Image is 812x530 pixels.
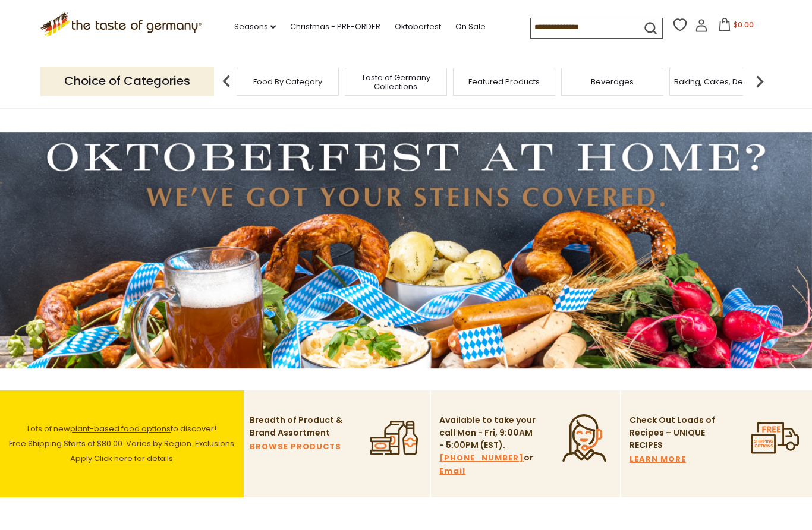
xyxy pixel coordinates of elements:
a: On Sale [455,20,486,33]
p: Breadth of Product & Brand Assortment [250,414,348,439]
button: $0.00 [710,18,761,36]
img: previous arrow [215,70,238,93]
span: Lots of new to discover! Free Shipping Starts at $80.00. Varies by Region. Exclusions Apply. [9,423,234,464]
a: [PHONE_NUMBER] [439,452,524,465]
a: Christmas - PRE-ORDER [290,20,380,33]
span: $0.00 [734,20,754,30]
a: Food By Category [253,77,322,86]
a: Email [439,465,465,478]
a: Seasons [234,20,276,33]
p: Available to take your call Mon - Fri, 9:00AM - 5:00PM (EST). or [439,414,537,478]
a: LEARN MORE [630,453,686,466]
a: Click here for details [94,453,173,464]
a: plant-based food options [70,423,171,434]
a: Taste of Germany Collections [348,73,443,91]
a: Oktoberfest [395,20,441,33]
img: next arrow [748,70,772,93]
p: Check Out Loads of Recipes – UNIQUE RECIPES [630,414,716,452]
a: BROWSE PRODUCTS [250,440,341,453]
a: Beverages [591,77,634,86]
a: Featured Products [468,77,540,86]
p: Choice of Categories [40,67,214,96]
a: Baking, Cakes, Desserts [674,77,766,86]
